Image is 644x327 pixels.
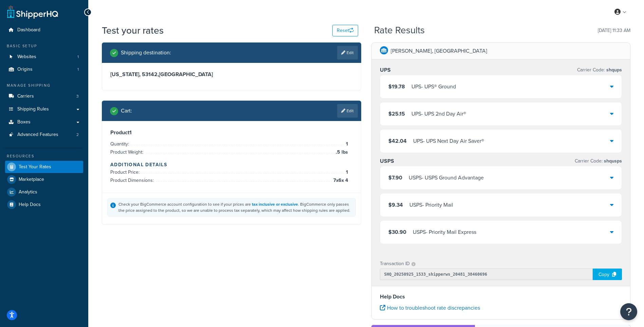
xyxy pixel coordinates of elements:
[118,201,353,213] div: Check your BigCommerce account configuration to see if your prices are . BigCommerce only passes ...
[19,189,37,195] span: Analytics
[5,51,83,63] a: Websites1
[252,201,298,207] a: tax inclusive or exclusive
[121,50,171,56] h2: Shipping destination :
[344,140,348,148] span: 1
[17,93,34,99] span: Carriers
[409,173,484,183] div: USPS - USPS Ground Advantage
[17,119,31,125] span: Boxes
[332,176,348,185] span: 7 x 6 x 4
[5,186,83,198] a: Analytics
[110,149,145,156] span: Product Weight:
[413,227,476,237] div: USPS - Priority Mail Express
[5,153,83,159] div: Resources
[575,156,622,166] p: Carrier Code:
[5,43,83,49] div: Basic Setup
[388,228,406,236] span: $30.90
[17,27,40,33] span: Dashboard
[121,108,132,114] h2: Cart :
[337,46,358,59] a: Edit
[603,157,622,165] span: shqusps
[380,259,410,269] p: Transaction ID
[374,25,425,36] h2: Rate Results
[388,174,402,182] span: $7.90
[110,140,131,148] span: Quantity:
[19,202,41,208] span: Help Docs
[5,103,83,116] a: Shipping Rules
[388,83,405,90] span: $19.78
[110,169,141,176] span: Product Price:
[17,54,36,60] span: Websites
[334,148,348,156] span: .5 lbs
[598,26,630,35] p: [DATE] 11:33 AM
[110,177,155,184] span: Product Dimensions:
[605,66,622,73] span: shqups
[411,109,466,119] div: UPS - UPS 2nd Day Air®
[5,63,83,76] a: Origins1
[17,67,33,72] span: Origins
[620,303,637,320] button: Open Resource Center
[5,90,83,103] a: Carriers3
[77,54,79,60] span: 1
[337,104,358,118] a: Edit
[380,158,394,165] h3: USPS
[5,161,83,173] a: Test Your Rates
[411,82,456,91] div: UPS - UPS® Ground
[5,116,83,128] a: Boxes
[5,63,83,76] li: Origins
[5,173,83,186] a: Marketplace
[110,71,353,78] h3: [US_STATE], 53142 , [GEOGRAPHIC_DATA]
[19,164,51,170] span: Test Your Rates
[5,24,83,36] a: Dashboard
[5,51,83,63] li: Websites
[76,93,79,99] span: 3
[409,200,453,210] div: USPS - Priority Mail
[19,177,44,183] span: Marketplace
[388,110,405,118] span: $25.15
[5,199,83,211] a: Help Docs
[5,90,83,103] li: Carriers
[110,161,353,168] h4: Additional Details
[17,106,49,112] span: Shipping Rules
[102,24,164,37] h1: Test your rates
[380,304,480,312] a: How to troubleshoot rate discrepancies
[332,25,358,36] button: Reset
[413,136,484,146] div: UPS - UPS Next Day Air Saver®
[5,128,83,141] a: Advanced Features2
[380,67,391,73] h3: UPS
[577,65,622,75] p: Carrier Code:
[5,128,83,141] li: Advanced Features
[110,129,353,136] h3: Product 1
[388,201,403,209] span: $9.34
[5,83,83,88] div: Manage Shipping
[76,132,79,138] span: 2
[77,67,79,72] span: 1
[388,137,407,145] span: $42.04
[380,293,622,301] h4: Help Docs
[344,168,348,176] span: 1
[593,269,622,280] div: Copy
[391,46,487,56] p: [PERSON_NAME], [GEOGRAPHIC_DATA]
[17,132,58,138] span: Advanced Features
